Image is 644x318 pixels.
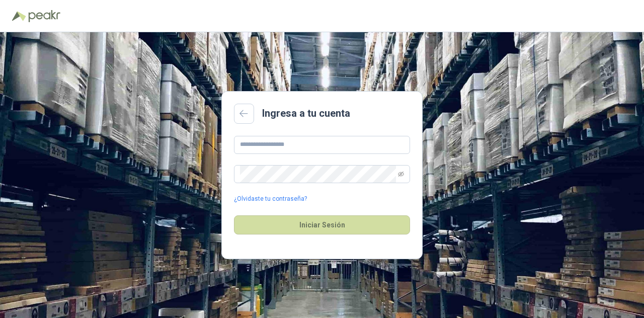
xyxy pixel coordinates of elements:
span: eye-invisible [398,171,404,177]
button: Iniciar Sesión [234,215,410,234]
a: ¿Olvidaste tu contraseña? [234,194,307,204]
img: Peakr [28,10,60,22]
h2: Ingresa a tu cuenta [262,106,350,121]
img: Logo [12,11,26,21]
